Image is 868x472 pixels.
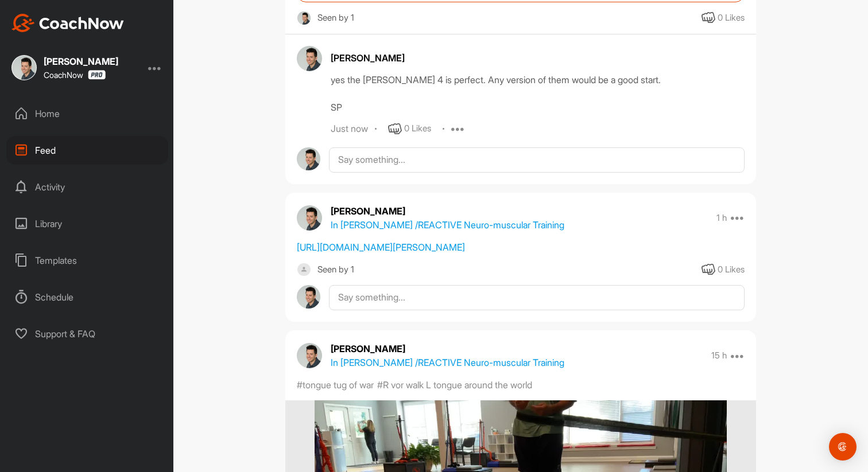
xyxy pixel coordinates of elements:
p: 1 h [716,212,727,224]
div: 0 Likes [718,263,745,276]
div: 0 Likes [404,122,431,135]
div: yes the [PERSON_NAME] 4 is perfect. Any version of them would be a good start. SP [331,73,745,114]
div: Feed [6,136,168,165]
img: avatar [297,46,322,71]
div: [PERSON_NAME] [331,51,745,65]
p: In [PERSON_NAME] / REACTIVE Neuro-muscular Training [331,218,564,232]
p: #R vor walk L tongue around the world [377,378,532,392]
p: #tongue tug of war [297,378,374,392]
div: 0 Likes [718,11,745,25]
img: square_53ea0b01640867f1256abf4190216681.jpg [11,55,37,80]
div: CoachNow [44,70,106,80]
p: In [PERSON_NAME] / REACTIVE Neuro-muscular Training [331,356,564,369]
div: Support & FAQ [6,319,168,348]
div: Seen by 1 [317,11,354,25]
img: square_default-ef6cabf814de5a2bf16c804365e32c732080f9872bdf737d349900a9daf73cf9.png [297,263,311,277]
img: avatar [297,147,320,171]
div: Home [6,99,168,128]
img: avatar [297,205,322,231]
div: Open Intercom Messenger [829,433,857,461]
div: Just now [331,123,368,135]
p: 15 h [711,350,727,361]
div: Library [6,209,168,238]
img: CoachNow [11,14,124,32]
div: Templates [6,246,168,275]
div: Schedule [6,283,168,311]
img: square_53ea0b01640867f1256abf4190216681.jpg [297,11,311,25]
div: Seen by 1 [317,263,354,277]
img: avatar [297,285,320,309]
p: [PERSON_NAME] [331,204,564,218]
p: [PERSON_NAME] [331,342,564,356]
a: [URL][DOMAIN_NAME][PERSON_NAME] [297,241,465,253]
img: CoachNow Pro [88,70,106,80]
div: Activity [6,173,168,201]
img: avatar [297,343,322,368]
div: [PERSON_NAME] [44,57,118,66]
